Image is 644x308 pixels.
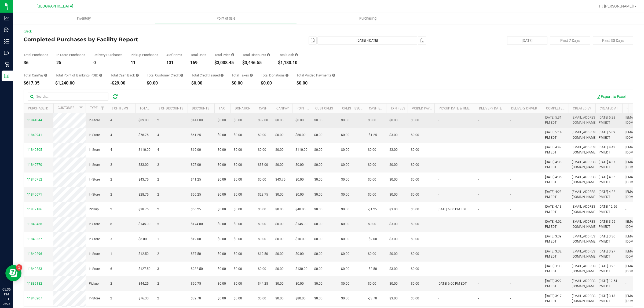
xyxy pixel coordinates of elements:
div: Total Cash Back [110,74,139,77]
inline-svg: Analytics [4,16,9,21]
span: $0.00 [275,237,284,242]
div: # of Items [166,53,182,57]
inline-svg: Reports [4,73,9,79]
inline-svg: Retail [4,62,9,67]
a: Total [140,107,149,110]
span: select [418,37,426,44]
span: - [478,207,479,212]
span: 2 [110,162,112,167]
span: $0.00 [411,147,419,152]
span: 4 [110,147,112,152]
span: $33.00 [258,162,268,167]
span: $0.00 [314,222,323,227]
span: $0.00 [314,207,323,212]
span: Hi, [PERSON_NAME]! [599,4,634,8]
div: 131 [166,61,182,65]
span: [EMAIL_ADDRESS][DOMAIN_NAME] [572,234,598,244]
i: Sum of the total taxes for all purchases in the date range. [250,74,253,77]
span: $89.00 [258,118,268,123]
div: $0.00 [232,81,253,85]
div: Delivery Purchases [93,53,123,57]
span: $0.00 [341,177,349,182]
div: Total Purchases [24,53,48,57]
span: $0.00 [258,147,266,152]
span: $10.00 [295,237,306,242]
span: $0.00 [258,207,266,212]
span: $28.75 [138,192,149,197]
span: [DATE] 4:02 PM EDT [545,219,565,229]
span: - [510,147,511,152]
a: Cash [259,107,268,110]
a: Inventory [13,13,155,24]
span: $0.00 [218,207,226,212]
span: [EMAIL_ADDRESS][DOMAIN_NAME] [572,145,598,155]
span: - [438,118,438,123]
span: 11839186 [27,207,42,211]
span: $0.00 [218,222,226,227]
a: Delivery Date [479,107,502,110]
span: Point of Sale [209,16,243,21]
span: 11840805 [27,148,42,152]
inline-svg: Outbound [4,50,9,56]
span: $3.00 [389,147,398,152]
span: In-Store [89,177,100,182]
span: $0.00 [368,162,376,167]
span: $0.00 [341,118,349,123]
span: - [478,192,479,197]
span: 11839182 [27,282,42,285]
span: $0.00 [368,192,376,197]
span: - [510,118,511,123]
span: $0.00 [258,177,266,182]
span: [EMAIL_ADDRESS][DOMAIN_NAME] [572,175,598,185]
span: - [478,118,479,123]
span: - [510,207,511,212]
span: $0.00 [218,118,226,123]
span: 11840367 [27,237,42,241]
div: $1,180.10 [278,61,298,65]
span: $145.00 [295,222,308,227]
span: -$1.25 [368,207,377,212]
a: Point of Sale [155,13,297,24]
span: [EMAIL_ADDRESS][DOMAIN_NAME] [572,160,598,170]
span: $8.00 [138,237,147,242]
div: Total Taxes [232,74,253,77]
span: [DATE] 3:39 PM EDT [545,234,565,244]
span: $38.75 [138,207,149,212]
span: $0.00 [411,192,419,197]
i: Sum of the successful, non-voided point-of-banking payment transactions, both via payment termina... [99,74,102,77]
span: $0.00 [341,133,349,138]
div: 169 [190,61,206,65]
span: In-Store [89,192,100,197]
span: 11840941 [27,133,42,137]
span: - [510,162,511,167]
a: Cash Back [369,107,387,110]
a: Donation [235,107,251,110]
span: $0.00 [258,133,266,138]
span: $0.00 [314,118,323,123]
span: $12.00 [191,237,201,242]
i: Sum of the cash-back amounts from rounded-up electronic payments for all purchases in the date ra... [136,74,139,77]
div: Total Donations [261,74,288,77]
span: $0.00 [234,192,242,197]
button: Export to Excel [593,92,629,101]
div: $1,240.00 [55,81,102,85]
span: $0.00 [234,222,242,227]
span: 1 [2,1,4,6]
span: -$1.25 [368,133,377,138]
span: [DATE] 4:37 PM EDT [599,160,619,170]
h4: Completed Purchases by Facility Report [24,36,227,42]
span: $0.00 [218,192,226,197]
span: 2 [110,192,112,197]
span: - [478,133,479,138]
div: $617.35 [24,81,47,85]
span: Inventory [70,16,98,21]
inline-svg: Inbound [4,27,9,32]
span: $0.00 [234,147,242,152]
span: $0.00 [234,237,242,242]
span: [EMAIL_ADDRESS][DOMAIN_NAME] [572,189,598,200]
span: $110.00 [138,147,151,152]
span: $0.00 [218,237,226,242]
span: $0.00 [411,162,419,167]
a: Pickup Date & Time [439,107,470,110]
span: $43.75 [275,177,286,182]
